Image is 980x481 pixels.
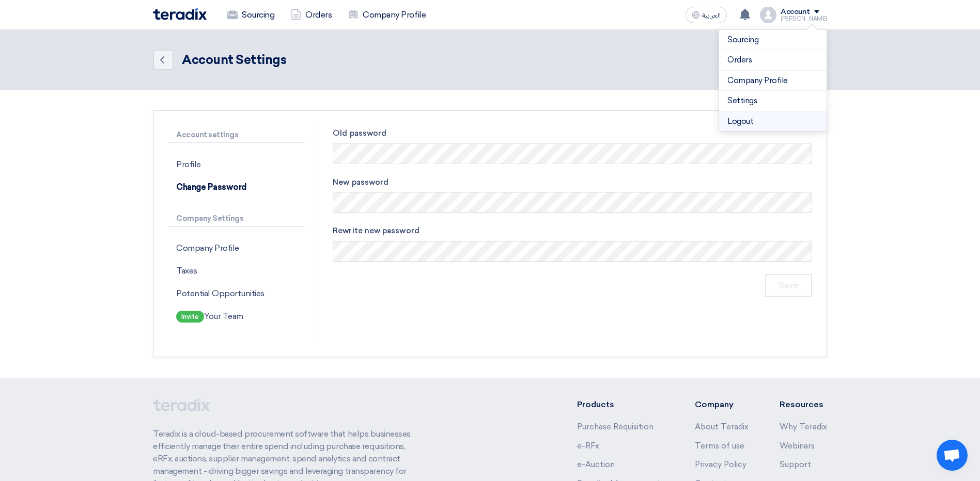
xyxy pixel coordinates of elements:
a: Company Profile [340,4,434,26]
p: Profile [168,153,304,176]
img: profile_test.png [760,7,776,23]
p: Change Password [168,176,304,199]
div: Open chat [937,440,968,471]
button: العربية [686,7,727,23]
div: [PERSON_NAME] [781,16,827,22]
a: Settings [727,95,818,107]
div: Account Settings [182,51,286,69]
label: Rewrite new password [333,225,812,237]
a: Support [780,460,811,469]
a: e-Auction [577,460,615,469]
div: Account [781,8,810,17]
li: Logout [719,111,827,132]
p: Your Team [168,305,304,328]
a: Sourcing [727,34,818,46]
p: Company Settings [168,211,304,227]
p: Account settings [168,127,304,143]
img: Teradix logo [153,8,207,20]
a: Webinars [780,441,815,451]
p: Company Profile [168,237,304,260]
a: Terms of use [695,441,744,451]
a: Orders [283,4,340,26]
p: Potential Opportunities [168,282,304,305]
label: New password [333,177,812,188]
a: Why Teradix [780,422,827,431]
input: Save [765,274,812,297]
a: Sourcing [219,4,283,26]
p: Taxes [168,260,304,282]
span: Invite [176,311,204,323]
a: e-RFx [577,441,599,451]
a: Company Profile [727,75,818,87]
a: About Teradix [695,422,749,431]
span: العربية [702,12,721,19]
li: Resources [780,398,827,411]
a: Purchase Requisition [577,422,654,431]
a: Orders [727,54,818,66]
li: Products [577,398,664,411]
label: Old password [333,127,812,139]
li: Company [695,398,749,411]
a: Privacy Policy [695,460,746,469]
